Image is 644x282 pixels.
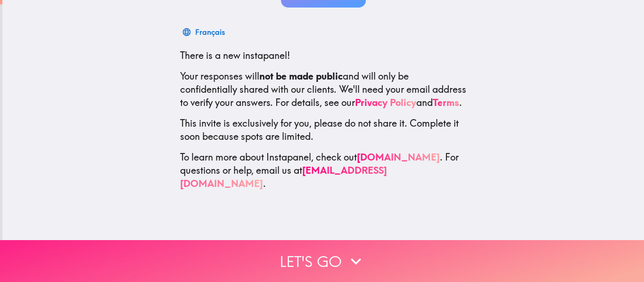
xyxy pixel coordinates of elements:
p: Your responses will and will only be confidentially shared with our clients. We'll need your emai... [180,70,467,109]
p: To learn more about Instapanel, check out . For questions or help, email us at . [180,151,467,190]
a: [DOMAIN_NAME] [357,151,440,163]
a: Terms [433,97,459,108]
a: [EMAIL_ADDRESS][DOMAIN_NAME] [180,164,387,189]
p: This invite is exclusively for you, please do not share it. Complete it soon because spots are li... [180,117,467,143]
span: There is a new instapanel! [180,49,290,61]
a: Privacy Policy [355,97,416,108]
div: Français [195,25,225,39]
b: not be made public [259,70,343,82]
button: Français [180,23,229,41]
